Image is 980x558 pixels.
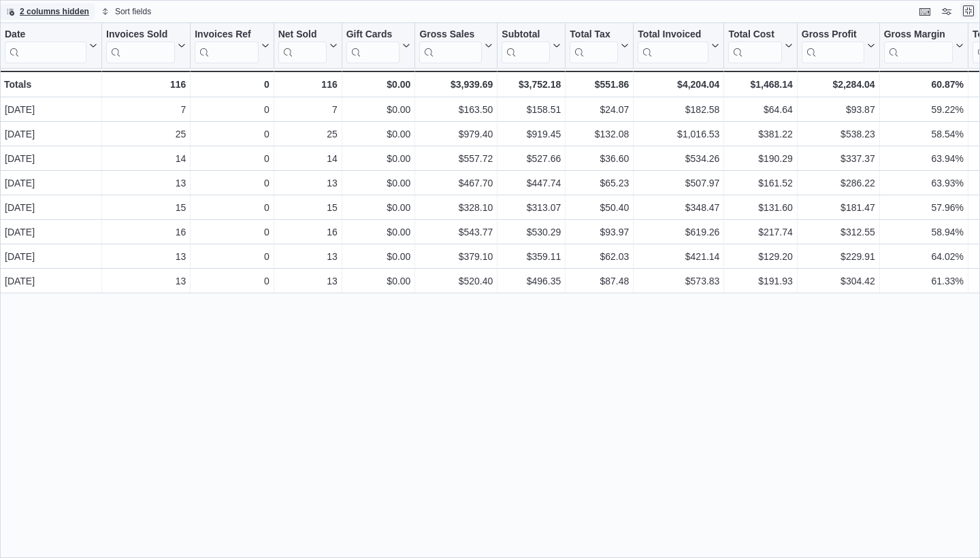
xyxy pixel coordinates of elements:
[638,29,708,42] div: Total Invoiced
[5,248,97,265] div: [DATE]
[570,29,618,63] div: Total Tax
[638,224,719,240] div: $619.26
[278,273,338,289] div: 13
[346,248,411,265] div: $0.00
[884,248,964,265] div: 64.02%
[195,29,269,63] button: Invoices Ref
[106,273,186,289] div: 13
[346,29,400,42] div: Gift Cards
[195,76,269,93] div: 0
[570,29,618,42] div: Total Tax
[278,248,338,265] div: 13
[802,199,875,216] div: $181.47
[502,29,550,42] div: Subtotal
[5,150,97,167] div: [DATE]
[1,3,95,20] button: 2 columns hidden
[502,248,561,265] div: $359.11
[638,199,719,216] div: $348.47
[802,29,875,63] button: Gross Profit
[5,29,86,42] div: Date
[570,199,629,216] div: $50.40
[638,150,719,167] div: $534.26
[502,150,561,167] div: $527.66
[570,248,629,265] div: $62.03
[419,29,493,63] button: Gross Sales
[278,150,338,167] div: 14
[728,248,792,265] div: $129.20
[802,29,864,42] div: Gross Profit
[960,3,977,19] button: Exit fullscreen
[419,29,482,63] div: Gross Sales
[419,248,493,265] div: $379.10
[884,29,953,42] div: Gross Margin
[638,248,719,265] div: $421.14
[884,175,964,191] div: 63.93%
[728,76,792,93] div: $1,468.14
[195,175,269,191] div: 0
[278,224,338,240] div: 16
[346,29,400,63] div: Gift Card Sales
[278,29,327,42] div: Net Sold
[419,175,493,191] div: $467.70
[419,224,493,240] div: $543.77
[278,101,338,118] div: 7
[278,29,327,63] div: Net Sold
[570,273,629,289] div: $87.48
[419,199,493,216] div: $328.10
[278,76,338,93] div: 116
[195,199,269,216] div: 0
[278,29,338,63] button: Net Sold
[570,101,629,118] div: $24.07
[638,29,719,63] button: Total Invoiced
[346,126,411,142] div: $0.00
[728,150,792,167] div: $190.29
[502,175,561,191] div: $447.74
[278,126,338,142] div: 25
[195,126,269,142] div: 0
[106,248,186,265] div: 13
[570,224,629,240] div: $93.97
[884,273,964,289] div: 61.33%
[884,126,964,142] div: 58.54%
[106,175,186,191] div: 13
[502,126,561,142] div: $919.45
[728,29,781,63] div: Total Cost
[638,175,719,191] div: $507.97
[502,101,561,118] div: $158.51
[638,126,719,142] div: $1,016.53
[884,101,964,118] div: 59.22%
[938,3,955,20] button: Display options
[5,273,97,289] div: [DATE]
[5,29,86,63] div: Date
[802,101,875,118] div: $93.87
[884,199,964,216] div: 57.96%
[802,29,864,63] div: Gross Profit
[195,29,258,63] div: Invoices Ref
[96,3,157,20] button: Sort fields
[106,101,186,118] div: 7
[728,175,792,191] div: $161.52
[346,150,411,167] div: $0.00
[346,199,411,216] div: $0.00
[638,273,719,289] div: $573.83
[419,150,493,167] div: $557.72
[570,76,629,93] div: $551.86
[884,224,964,240] div: 58.94%
[802,248,875,265] div: $229.91
[802,76,875,93] div: $2,284.04
[195,224,269,240] div: 0
[638,76,719,93] div: $4,204.04
[195,273,269,289] div: 0
[728,29,781,42] div: Total Cost
[195,248,269,265] div: 0
[346,101,411,118] div: $0.00
[638,101,719,118] div: $182.58
[728,224,792,240] div: $217.74
[5,199,97,216] div: [DATE]
[728,199,792,216] div: $131.60
[728,101,792,118] div: $64.64
[5,175,97,191] div: [DATE]
[884,76,964,93] div: 60.87%
[5,29,97,63] button: Date
[502,29,561,63] button: Subtotal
